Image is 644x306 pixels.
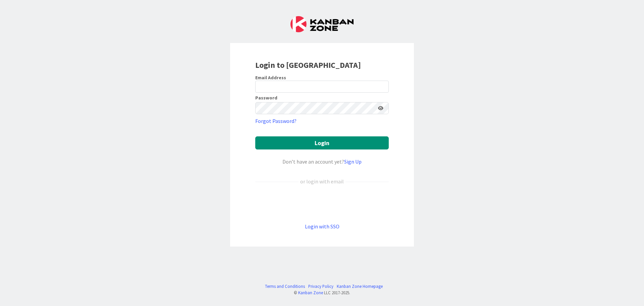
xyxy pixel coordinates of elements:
a: Kanban Zone [298,290,323,295]
div: or login with email [299,177,345,185]
label: Email Address [255,75,286,81]
div: Don’t have an account yet? [255,158,389,166]
label: Password [255,95,277,100]
a: Terms and Conditions [265,283,305,290]
a: Sign Up [344,158,362,165]
a: Forgot Password? [255,117,297,125]
button: Login [255,136,389,149]
div: © LLC 2017- 2025 . [262,290,383,296]
a: Privacy Policy [308,283,333,290]
img: Kanban Zone [290,16,354,32]
a: Kanban Zone Homepage [337,283,383,290]
a: Login with SSO [305,223,339,230]
b: Login to [GEOGRAPHIC_DATA] [255,60,361,70]
iframe: Sign in with Google Button [252,196,392,211]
